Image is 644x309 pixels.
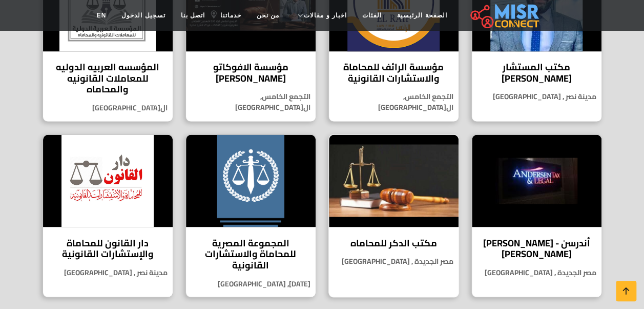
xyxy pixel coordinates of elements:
h4: مؤسسة الرائف للمحاماة والاستشارات القانونية [337,62,451,84]
a: الفئات [355,6,389,25]
a: دار القانون للمحاماة والإستشارات القانونية دار القانون للمحاماة والإستشارات القانونية مدينة نصر ,... [36,134,179,297]
img: أندرسن - ماهر ميلاد اسكندر وشركاه [472,134,601,227]
h4: أندرسن - [PERSON_NAME] [PERSON_NAME] [480,237,594,259]
p: مصر الجديدة , [GEOGRAPHIC_DATA] [329,256,459,266]
img: دار القانون للمحاماة والإستشارات القانونية [43,134,173,227]
a: اتصل بنا [173,6,213,25]
a: مكتب الدكر للمحاماه مكتب الدكر للمحاماه مصر الجديدة , [GEOGRAPHIC_DATA] [322,134,465,297]
a: الصفحة الرئيسية [389,6,454,25]
a: المجموعة المصرية للمحاماة والاستشارات القانونية المجموعة المصرية للمحاماة والاستشارات القانونية [... [179,134,322,297]
span: اخبار و مقالات [304,11,347,20]
a: من نحن [249,6,287,25]
h4: مؤسسة الافوكاتو [PERSON_NAME] [194,62,308,84]
h4: المؤسسه العربيه الدوليه للمعاملات القانونيه والمحاماه [51,62,165,95]
a: خدماتنا [213,6,249,25]
p: مصر الجديدة , [GEOGRAPHIC_DATA] [472,267,601,278]
h4: مكتب المستشار [PERSON_NAME] [480,62,594,84]
a: اخبار و مقالات [287,6,355,25]
p: التجمع الخامس, ال[GEOGRAPHIC_DATA] [186,91,316,113]
p: ال[GEOGRAPHIC_DATA] [43,103,173,113]
h4: مكتب الدكر للمحاماه [337,237,451,248]
img: المجموعة المصرية للمحاماة والاستشارات القانونية [186,134,316,227]
img: main.misr_connect [470,3,539,28]
a: EN [89,6,114,25]
p: التجمع الخامس, ال[GEOGRAPHIC_DATA] [329,91,459,113]
p: [DATE], [GEOGRAPHIC_DATA] [186,278,316,289]
a: أندرسن - ماهر ميلاد اسكندر وشركاه أندرسن - [PERSON_NAME] [PERSON_NAME] مصر الجديدة , [GEOGRAPHIC_... [465,134,608,297]
p: مدينة نصر , [GEOGRAPHIC_DATA] [43,267,173,278]
h4: المجموعة المصرية للمحاماة والاستشارات القانونية [194,237,308,271]
img: مكتب الدكر للمحاماه [329,134,459,227]
a: تسجيل الدخول [114,6,173,25]
p: مدينة نصر , [GEOGRAPHIC_DATA] [472,91,601,102]
h4: دار القانون للمحاماة والإستشارات القانونية [51,237,165,259]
